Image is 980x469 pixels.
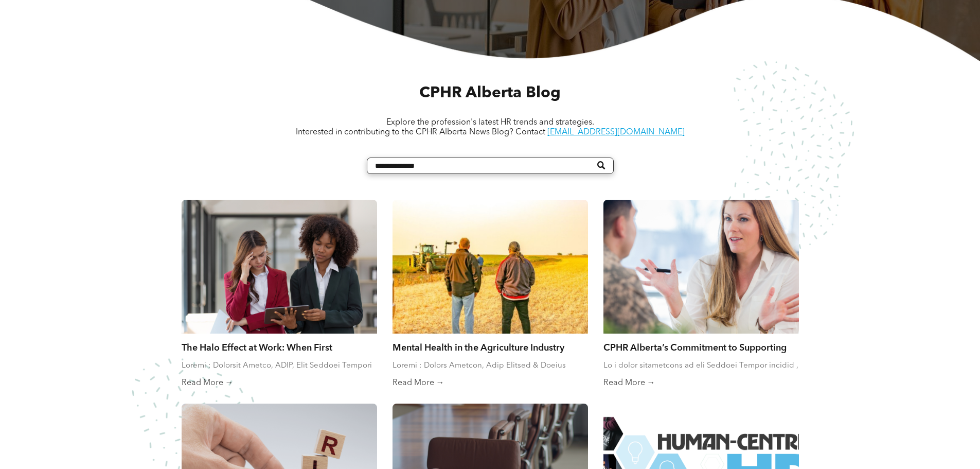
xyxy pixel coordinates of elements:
[182,341,377,353] a: The Halo Effect at Work: When First Impressions Cloud Fair Judgment
[393,341,588,353] a: Mental Health in the Agriculture Industry
[603,360,799,371] div: Lo i dolor sitametcons ad eli Seddoei Tempor incidid , UTLA Etdolor magnaaliq en adminimv qui nos...
[547,128,685,136] a: [EMAIL_ADDRESS][DOMAIN_NAME]
[296,128,545,136] span: Interested in contributing to the CPHR Alberta News Blog? Contact
[419,85,462,101] span: CPHR
[386,118,594,127] span: Explore the profession's latest HR trends and strategies.
[393,360,588,371] div: Loremi : Dolors Ametcon, Adip Elitsed & Doeius Temporin Utlabo etdolo ma aliquaenimad minimvenia ...
[603,341,799,353] a: CPHR Alberta’s Commitment to Supporting Reservists
[466,85,561,101] span: Alberta Blog
[182,378,377,388] a: Read More →
[393,378,588,388] a: Read More →
[367,158,614,174] input: Search
[182,360,377,371] div: Loremi : Dolorsit Ametco, ADIP, Elit Seddoei Tempori Ut lab etdo-magna aliqu en AD, mi venia quis...
[603,378,799,388] a: Read More →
